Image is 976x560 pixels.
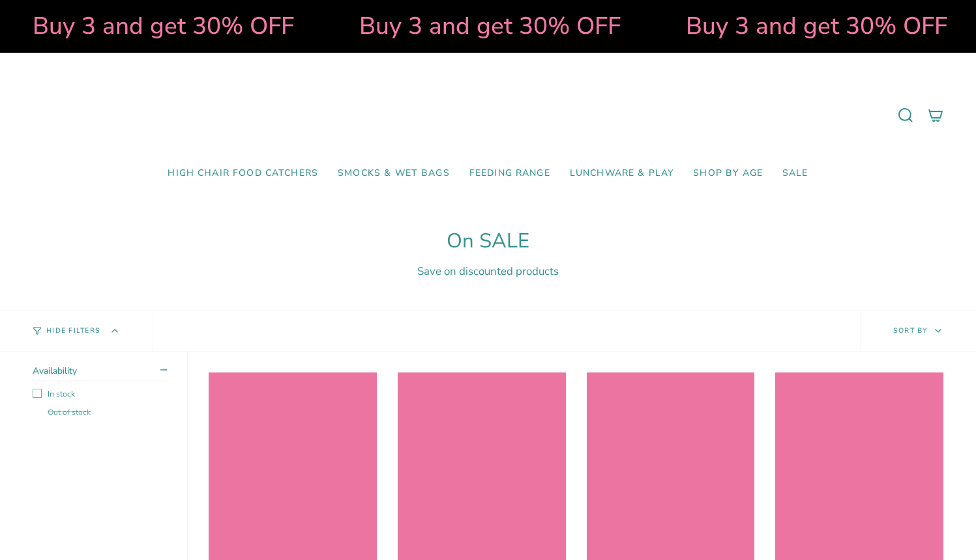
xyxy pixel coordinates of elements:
span: High Chair Food Catchers [168,168,318,179]
a: Smocks & Wet Bags [328,158,460,189]
a: Shop by Age [683,158,773,189]
strong: Buy 3 and get 30% OFF [356,10,617,42]
span: SALE [782,168,808,179]
a: Lunchware & Play [560,158,683,189]
span: Sort by [893,326,928,335]
button: Sort by [860,311,976,351]
span: Availability [33,365,77,377]
h1: On SALE [33,229,943,253]
a: Mumma’s Little Helpers [376,72,600,158]
span: Hide Filters [46,328,100,335]
span: Shop by Age [693,168,763,179]
a: High Chair Food Catchers [158,158,328,189]
label: In stock [33,389,167,399]
span: Lunchware & Play [570,168,673,179]
strong: Buy 3 and get 30% OFF [683,10,944,42]
span: Feeding Range [469,168,550,179]
a: SALE [773,158,818,189]
summary: Availability [33,365,167,381]
div: Save on discounted products [33,264,943,279]
span: Smocks & Wet Bags [338,168,450,179]
a: Feeding Range [460,158,560,189]
strong: Buy 3 and get 30% OFF [29,10,291,42]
